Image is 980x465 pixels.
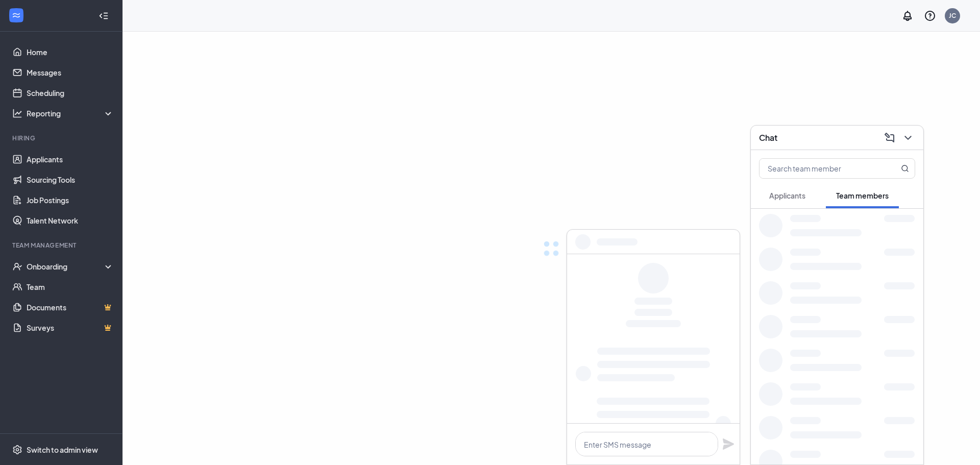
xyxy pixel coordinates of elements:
div: Reporting [27,108,114,118]
a: Talent Network [27,210,114,231]
button: ChevronDown [899,130,915,146]
svg: Settings [12,445,22,455]
svg: Notifications [901,10,914,22]
a: Home [27,42,114,62]
span: Team members [836,191,889,200]
svg: WorkstreamLogo [11,10,21,20]
div: Switch to admin view [27,445,98,455]
a: DocumentsCrown [27,297,114,317]
a: SurveysCrown [27,317,114,338]
button: ComposeMessage [880,130,897,146]
a: Scheduling [27,83,114,103]
svg: Analysis [12,108,22,118]
input: Search team member [759,159,880,178]
svg: ComposeMessage [884,132,896,144]
a: Team [27,277,114,297]
div: JC [949,11,956,20]
svg: Collapse [99,11,109,21]
svg: QuestionInfo [924,10,936,22]
a: Messages [27,62,114,83]
div: Hiring [12,134,112,142]
h3: Chat [759,132,777,143]
a: Sourcing Tools [27,169,114,190]
svg: Plane [722,438,734,450]
a: Job Postings [27,190,114,210]
a: Applicants [27,149,114,169]
svg: MagnifyingGlass [901,164,909,173]
div: Onboarding [27,261,114,272]
svg: ChevronDown [902,132,914,144]
span: Applicants [769,191,805,200]
svg: UserCheck [12,261,22,272]
div: Team Management [12,241,112,250]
